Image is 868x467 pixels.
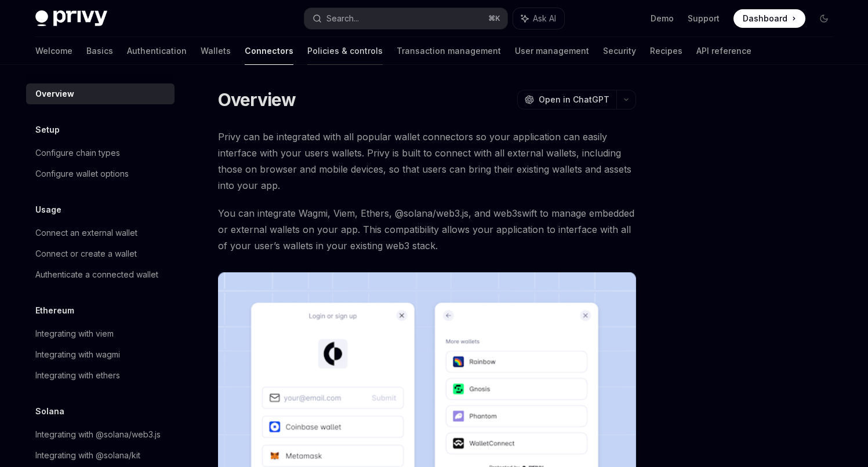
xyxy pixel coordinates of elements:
[35,304,74,318] h5: Ethereum
[35,404,64,418] h5: Solana
[26,264,175,285] a: Authenticate a connected wallet
[26,445,175,466] a: Integrating with @solana/kit
[26,143,175,163] a: Configure chain types
[35,369,120,382] div: Integrating with ethers
[733,9,805,28] a: Dashboard
[513,8,564,29] button: Ask AI
[515,37,589,65] a: User management
[26,163,175,184] a: Configure wallet options
[688,13,720,24] a: Support
[35,146,120,160] div: Configure chain types
[35,226,137,240] div: Connect an external wallet
[218,205,636,254] span: You can integrate Wagmi, Viem, Ethers, @solana/web3.js, and web3swift to manage embedded or exter...
[35,247,137,261] div: Connect or create a wallet
[603,37,636,65] a: Security
[533,13,556,24] span: Ask AI
[26,365,175,386] a: Integrating with ethers
[650,37,682,65] a: Recipes
[26,344,175,365] a: Integrating with wagmi
[26,222,175,243] a: Connect an external wallet
[35,448,140,462] div: Integrating with @solana/kit
[35,203,61,217] h5: Usage
[517,90,616,110] button: Open in ChatGPT
[326,12,359,25] div: Search...
[815,9,833,28] button: Toggle dark mode
[26,323,175,344] a: Integrating with viem
[35,348,120,362] div: Integrating with wagmi
[307,37,383,65] a: Policies & controls
[26,243,175,264] a: Connect or create a wallet
[743,13,787,24] span: Dashboard
[218,89,296,110] h1: Overview
[304,8,507,29] button: Search...⌘K
[651,13,674,24] a: Demo
[26,424,175,445] a: Integrating with @solana/web3.js
[397,37,501,65] a: Transaction management
[488,14,500,23] span: ⌘ K
[35,268,158,282] div: Authenticate a connected wallet
[35,37,72,65] a: Welcome
[218,129,636,194] span: Privy can be integrated with all popular wallet connectors so your application can easily interfa...
[35,123,60,137] h5: Setup
[201,37,231,65] a: Wallets
[245,37,293,65] a: Connectors
[35,10,107,27] img: dark logo
[35,167,129,181] div: Configure wallet options
[35,327,114,341] div: Integrating with viem
[127,37,187,65] a: Authentication
[35,428,161,442] div: Integrating with @solana/web3.js
[26,83,175,104] a: Overview
[86,37,113,65] a: Basics
[696,37,751,65] a: API reference
[35,87,74,101] div: Overview
[539,94,609,105] span: Open in ChatGPT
